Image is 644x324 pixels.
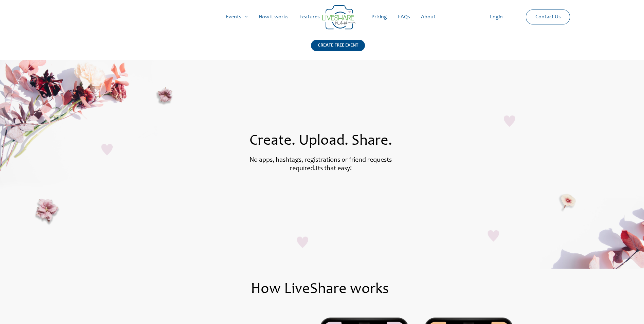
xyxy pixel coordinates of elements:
[294,6,325,28] a: Features
[392,6,416,28] a: FAQs
[530,10,566,24] a: Contact Us
[311,40,365,51] div: CREATE FREE EVENT
[68,282,572,297] h1: How LiveShare works
[253,6,294,28] a: How it works
[12,6,632,28] nav: Site Navigation
[220,6,253,28] a: Events
[250,134,392,149] span: Create. Upload. Share.
[484,6,508,28] a: Login
[316,165,352,172] label: Its that easy!
[250,157,392,172] label: No apps, hashtags, registrations or friend requests required.
[366,6,392,28] a: Pricing
[416,6,441,28] a: About
[322,5,356,30] img: Group 14 | Live Photo Slideshow for Events | Create Free Events Album for Any Occasion
[311,40,365,60] a: CREATE FREE EVENT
